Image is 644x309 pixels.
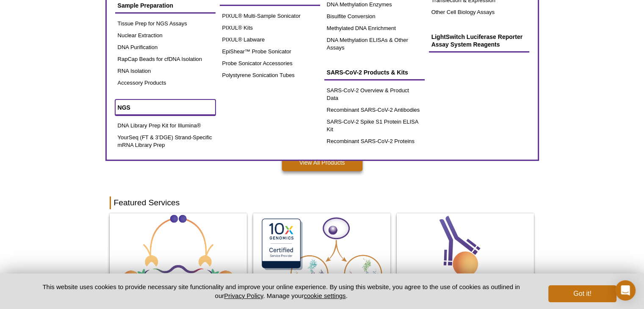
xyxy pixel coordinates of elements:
a: Bisulfite Conversion [324,11,425,22]
a: PIXUL® Multi-Sample Sonicator [220,10,320,22]
a: EpiShear™ Probe Sonicator [220,46,320,58]
div: Open Intercom Messenger [615,280,636,301]
button: cookie settings [304,292,345,299]
a: View All Products [282,154,362,171]
a: Privacy Policy [224,292,263,299]
img: Fixed ATAC-Seq Services [110,213,247,297]
span: Sample Preparation [118,2,174,9]
span: SARS-CoV-2 Products & Kits [327,69,408,76]
span: NGS [118,104,130,111]
a: SARS-CoV-2 Products & Kits [324,64,425,80]
a: Nuclear Extraction [115,30,216,41]
a: PIXUL® Labware [220,34,320,46]
button: Got it! [548,285,616,302]
a: Probe Sonicator Accessories [220,58,320,69]
img: TIP-ChIP Service [397,213,534,296]
a: Recombinant SARS-CoV-2 Antibodies [324,104,425,116]
a: RNA Isolation [115,65,216,77]
a: Polystyrene Sonication Tubes [220,69,320,81]
span: LightSwitch Luciferase Reporter Assay System Reagents [431,33,522,48]
a: RapCap Beads for cfDNA Isolation [115,53,216,65]
a: Recombinant SARS-CoV-2 Proteins [324,135,425,147]
a: SARS-CoV-2 Spike S1 Protein ELISA Kit [324,116,425,135]
a: DNA Methylation ELISAs & Other Assays [324,34,425,54]
h2: Featured Services [110,196,535,209]
a: PIXUL® Kits [220,22,320,34]
a: DNA Library Prep Kit for Illumina® [115,120,216,132]
a: DNA Purification [115,41,216,53]
img: Single-Cell Multiome Servicee [253,213,390,297]
p: This website uses cookies to provide necessary site functionality and improve your online experie... [28,282,535,300]
a: Methylated DNA Enrichment [324,22,425,34]
a: SARS-CoV-2 Overview & Product Data [324,85,425,104]
a: Accessory Products [115,77,216,89]
a: NGS [115,99,216,116]
a: LightSwitch Luciferase Reporter Assay System Reagents [429,29,529,52]
a: Other Cell Biology Assays [429,6,529,18]
a: YourSeq (FT & 3’DGE) Strand-Specific mRNA Library Prep [115,132,216,151]
a: Tissue Prep for NGS Assays [115,18,216,30]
